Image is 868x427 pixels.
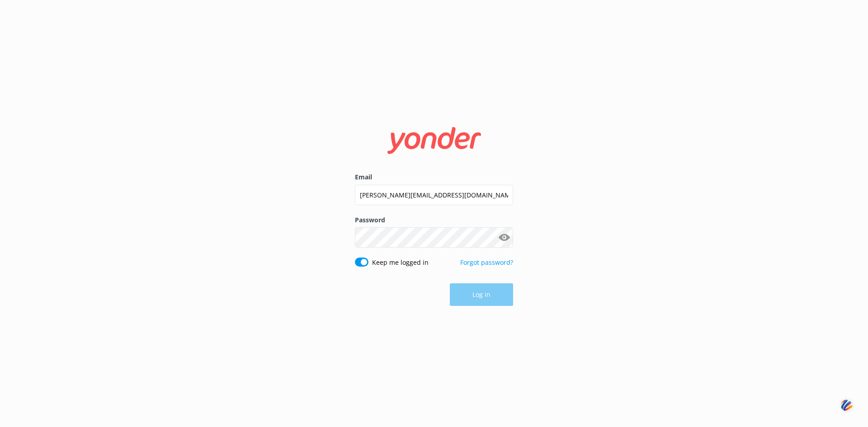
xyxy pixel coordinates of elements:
label: Password [355,215,513,225]
button: Show password [495,229,513,247]
label: Email [355,172,513,182]
input: user@emailaddress.com [355,185,513,205]
img: svg+xml;base64,PHN2ZyB3aWR0aD0iNDQiIGhlaWdodD0iNDQiIHZpZXdCb3g9IjAgMCA0NCA0NCIgZmlsbD0ibm9uZSIgeG... [839,397,854,413]
a: Forgot password? [460,258,513,267]
label: Keep me logged in [372,258,429,267]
